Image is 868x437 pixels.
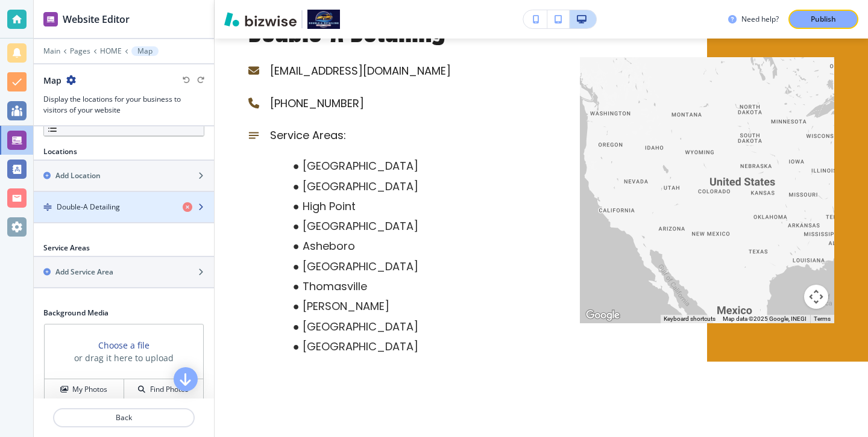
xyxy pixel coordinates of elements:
h2: Add Service Area [55,267,113,277]
div: Choose a fileor drag it here to uploadMy PhotosFind Photos [43,323,204,401]
button: Back [53,408,195,427]
h3: or drag it here to upload [74,352,174,364]
h4: My Photos [72,384,107,395]
span: [GEOGRAPHIC_DATA] [303,179,418,194]
button: DragDouble-A Detailing [34,192,214,223]
button: Main [43,47,60,55]
h2: Service Areas [43,243,90,253]
h4: Double-A Detailing [57,202,120,212]
img: Drag [43,203,52,211]
span: Map data ©2025 Google, INEGI [723,315,807,322]
img: editor icon [43,12,58,26]
button: Pages [70,47,90,55]
a: Terms (opens in new tab) [814,315,831,322]
span: Thomasville [303,279,367,294]
span: Asheboro [303,238,355,253]
h4: Find Photos [150,384,189,395]
span: [PERSON_NAME] [303,299,389,314]
h3: Need help? [741,14,779,25]
p: Publish [811,14,836,25]
button: Publish [788,10,858,29]
h2: Website Editor [63,12,130,26]
p: Service Areas: [270,125,503,145]
p: [EMAIL_ADDRESS][DOMAIN_NAME] [270,61,503,81]
span: High Point [303,199,356,214]
span: [GEOGRAPHIC_DATA] [303,218,418,234]
button: Find Photos [124,379,203,400]
p: Map [137,47,153,55]
p: [PHONE_NUMBER] [270,93,503,113]
button: My Photos [45,379,124,400]
img: Google [583,308,623,323]
img: Your Logo [307,10,340,29]
span: [GEOGRAPHIC_DATA] [303,339,418,354]
span: [GEOGRAPHIC_DATA] [303,259,418,274]
h2: Add Location [55,170,101,181]
h2: Map [43,74,61,87]
button: HOME [100,47,122,55]
button: Add Service Area [34,257,214,287]
button: Map camera controls [804,285,828,309]
button: Choose a file [98,339,149,352]
button: Add Location [34,161,214,191]
h2: Background Media [43,308,204,318]
img: Bizwise Logo [224,12,297,26]
a: Open this area in Google Maps (opens a new window) [583,308,623,323]
button: Map [131,46,159,56]
span: [GEOGRAPHIC_DATA] [303,158,418,173]
p: Back [54,412,193,423]
button: Keyboard shortcuts [664,315,715,323]
h2: Locations [43,146,77,157]
span: [GEOGRAPHIC_DATA] [303,319,418,334]
h3: Display the locations for your business to visitors of your website [43,94,204,116]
